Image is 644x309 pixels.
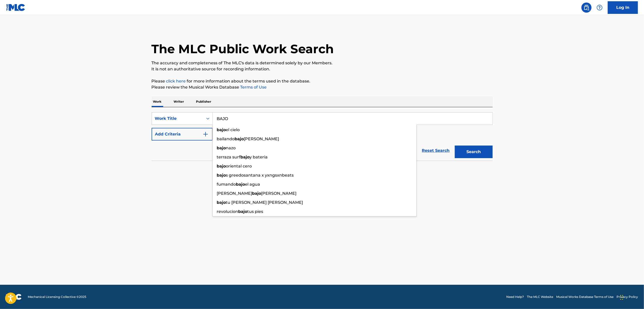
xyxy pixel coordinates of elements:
strong: bajo [252,191,261,196]
span: el agua [245,182,260,187]
div: Drag [620,290,623,305]
span: tus pies [247,209,263,214]
p: The accuracy and completeness of The MLC's data is determined solely by our Members. [152,60,493,66]
a: Public Search [581,3,592,13]
p: It is not an authoritative source for recording information. [152,66,493,72]
h1: The MLC Public Work Search [152,41,334,57]
p: Please review the Musical Works Database [152,84,493,90]
strong: bajo [238,209,247,214]
strong: bajo [235,136,244,141]
span: revolucion [217,209,238,214]
strong: bajo [217,173,226,178]
strong: bajo [241,155,250,159]
span: bailando [217,136,235,141]
span: terraza surf [217,155,241,159]
span: el cielo [226,127,240,132]
button: Add Criteria [152,128,213,141]
form: Search Form [152,112,493,161]
img: help [597,5,603,11]
span: tu [PERSON_NAME] [PERSON_NAME] [226,200,303,205]
strong: bajo [217,200,226,205]
a: Log In [608,1,638,14]
div: Help [595,3,605,13]
a: Musical Works Database Terms of Use [556,295,613,299]
span: s greedosantana x yxngsxnbeats [226,173,294,178]
span: nazo [226,146,236,150]
img: logo [6,294,22,300]
a: The MLC Website [527,295,553,299]
p: Writer [172,96,186,107]
a: Need Help? [506,295,524,299]
p: Work [152,96,163,107]
span: [PERSON_NAME] [261,191,297,196]
span: fumando [217,182,236,187]
strong: bajo [217,127,226,132]
a: click here [166,79,186,83]
span: y bateria [250,155,268,159]
strong: bajo [217,146,226,150]
iframe: Chat Widget [619,285,644,309]
span: Mechanical Licensing Collective © 2025 [28,295,86,299]
img: 9d2ae6d4665cec9f34b9.svg [203,131,209,137]
p: Publisher [195,96,213,107]
img: MLC Logo [6,4,25,11]
span: [PERSON_NAME] [217,191,252,196]
img: search [583,5,590,11]
div: Work Title [155,116,200,122]
span: oriental cero [226,164,252,168]
span: [PERSON_NAME] [244,136,279,141]
strong: bajo [236,182,245,187]
a: Terms of Use [239,85,267,90]
strong: bajo [217,164,226,168]
a: Reset Search [419,145,452,156]
a: Privacy Policy [617,295,638,299]
p: Please for more information about the terms used in the database. [152,78,493,84]
button: Search [455,146,493,158]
